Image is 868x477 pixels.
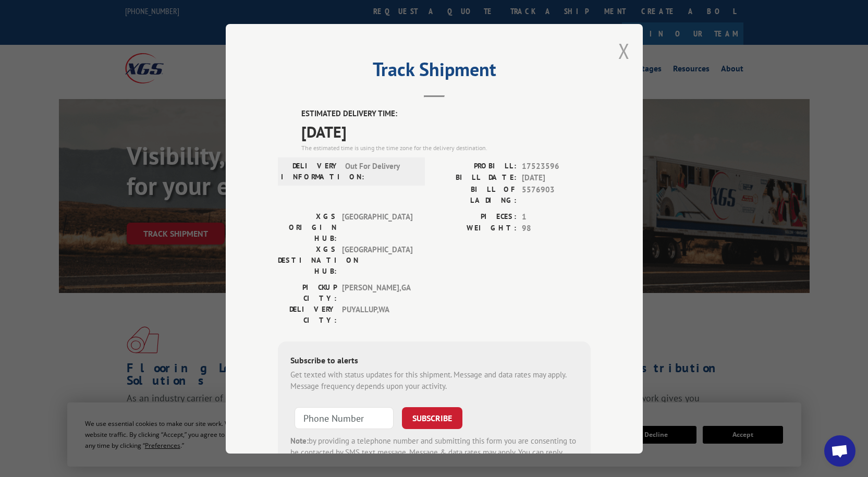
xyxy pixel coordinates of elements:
[301,119,591,143] span: [DATE]
[301,143,591,152] div: The estimated time is using the time zone for the delivery destination.
[522,172,591,184] span: [DATE]
[342,282,412,303] span: [PERSON_NAME] , GA
[290,369,578,392] div: Get texted with status updates for this shipment. Message and data rates may apply. Message frequ...
[278,282,337,303] label: PICKUP CITY:
[434,223,517,235] label: WEIGHT:
[618,37,630,65] button: Close modal
[278,303,337,325] label: DELIVERY CITY:
[824,435,855,467] div: Open chat
[434,160,517,172] label: PROBILL:
[522,184,591,205] span: 5576903
[301,108,591,120] label: ESTIMATED DELIVERY TIME:
[434,211,517,223] label: PIECES:
[522,211,591,223] span: 1
[402,407,462,429] button: SUBSCRIBE
[522,223,591,235] span: 98
[290,435,309,445] strong: Note:
[434,172,517,184] label: BILL DATE:
[434,184,517,205] label: BILL OF LADING:
[342,303,412,325] span: PUYALLUP , WA
[345,160,415,182] span: Out For Delivery
[342,211,412,243] span: [GEOGRAPHIC_DATA]
[290,435,578,470] div: by providing a telephone number and submitting this form you are consenting to be contacted by SM...
[281,160,340,182] label: DELIVERY INFORMATION:
[278,243,337,276] label: XGS DESTINATION HUB:
[342,243,412,276] span: [GEOGRAPHIC_DATA]
[278,62,591,82] h2: Track Shipment
[522,160,591,172] span: 17523596
[290,353,578,369] div: Subscribe to alerts
[278,211,337,243] label: XGS ORIGIN HUB:
[295,407,394,429] input: Phone Number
